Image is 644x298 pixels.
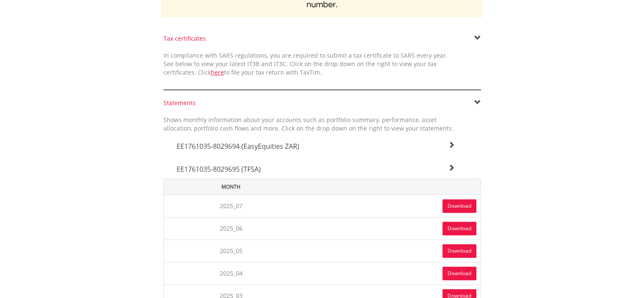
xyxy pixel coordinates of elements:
span: EE1761035-8029695 (TFSA) [177,164,261,174]
th: Month [163,178,299,195]
div: Shows monthly information about your accounts such as portfolio summary, performance, asset alloc... [157,116,460,133]
a: here [211,68,224,76]
td: 2025_06 [163,217,299,240]
span: In compliance with SARS regulations, you are required to submit a tax certificate to SARS every y... [163,51,448,76]
span: Click to file your tax return with TaxTim. [198,68,322,76]
td: 2025_07 [163,195,299,217]
a: Download [442,267,476,280]
div: Tax certificates [163,34,481,43]
a: Download [442,222,476,235]
a: Download [442,199,476,213]
div: Statements [163,99,481,107]
td: 2025_04 [163,262,299,284]
a: Download [442,244,476,258]
td: 2025_05 [163,240,299,262]
span: EE1761035-8029694 (EasyEquities ZAR) [177,142,299,151]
